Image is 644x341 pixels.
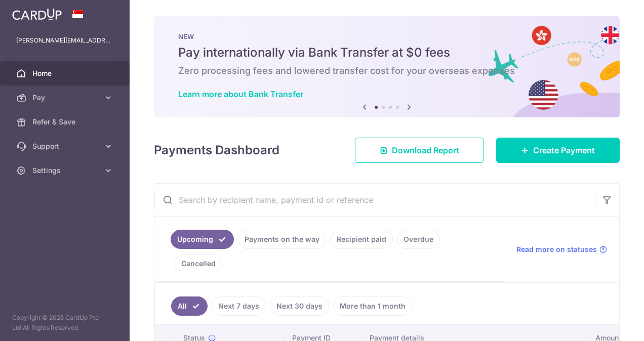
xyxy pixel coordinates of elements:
[154,184,595,216] input: Search by recipient name, payment id or reference
[32,93,99,103] span: Pay
[330,230,393,249] a: Recipient paid
[212,296,266,316] a: Next 7 days
[333,296,412,316] a: More than 1 month
[238,230,326,249] a: Payments on the way
[16,35,113,46] p: [PERSON_NAME][EMAIL_ADDRESS][DOMAIN_NAME]
[32,117,99,127] span: Refer & Save
[171,296,208,316] a: All
[516,244,597,254] span: Read more on statuses
[175,254,222,273] a: Cancelled
[270,296,329,316] a: Next 30 days
[32,165,99,176] span: Settings
[154,16,620,117] img: Bank transfer banner
[392,144,459,156] span: Download Report
[154,141,279,159] h4: Payments Dashboard
[12,8,62,20] img: CardUp
[178,65,595,77] h6: Zero processing fees and lowered transfer cost for your overseas expenses
[533,144,595,156] span: Create Payment
[178,45,595,61] h5: Pay internationally via Bank Transfer at $0 fees
[178,89,303,99] a: Learn more about Bank Transfer
[397,230,440,249] a: Overdue
[32,68,99,78] span: Home
[178,32,595,40] p: NEW
[496,138,620,163] a: Create Payment
[171,230,234,249] a: Upcoming
[32,141,99,151] span: Support
[516,244,607,254] a: Read more on statuses
[355,138,484,163] a: Download Report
